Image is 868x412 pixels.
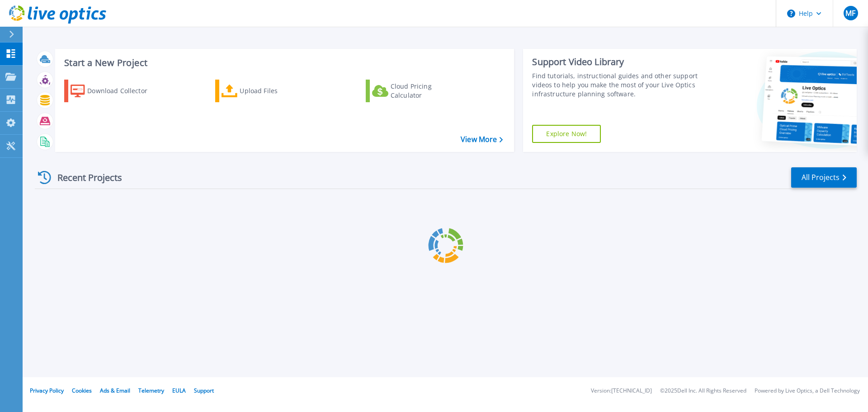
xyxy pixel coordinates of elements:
a: All Projects [791,167,857,188]
a: Telemetry [138,387,164,394]
div: Recent Projects [35,166,134,189]
a: Explore Now! [532,125,601,143]
div: Find tutorials, instructional guides and other support videos to help you make the most of your L... [532,71,702,99]
a: EULA [172,387,186,394]
a: Upload Files [215,80,316,102]
span: MF [845,9,855,17]
div: Download Collector [87,82,160,100]
a: Download Collector [64,80,165,102]
a: Ads & Email [100,387,130,394]
div: Support Video Library [532,56,702,68]
a: Privacy Policy [30,387,64,394]
li: © 2025 Dell Inc. All Rights Reserved [660,388,746,394]
a: Support [194,387,214,394]
a: Cookies [72,387,92,394]
li: Powered by Live Optics, a Dell Technology [755,388,860,394]
h3: Start a New Project [64,58,503,68]
li: Version: [TECHNICAL_ID] [591,388,652,394]
a: View More [461,135,503,144]
div: Cloud Pricing Calculator [391,82,463,100]
div: Upload Files [240,82,312,100]
a: Cloud Pricing Calculator [366,80,467,102]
